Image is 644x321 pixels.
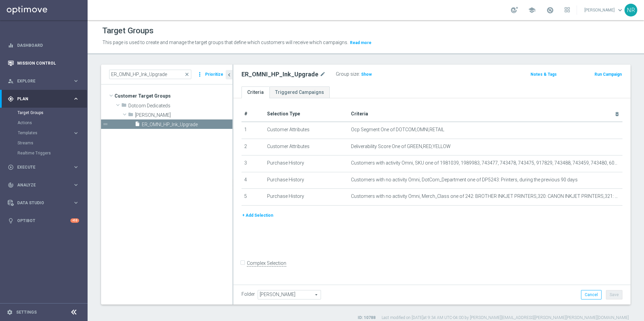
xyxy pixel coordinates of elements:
a: Realtime Triggers [18,150,70,156]
button: Run Campaign [594,71,622,78]
div: Data Studio [8,200,73,206]
span: Explore [17,79,73,83]
button: Read more [349,39,372,46]
i: play_circle_outline [8,164,14,170]
i: keyboard_arrow_right [73,96,79,102]
button: track_changes Analyze keyboard_arrow_right [7,182,79,188]
button: Notes & Tags [530,71,557,78]
i: insert_drive_file [135,121,140,129]
div: Mission Control [8,54,79,72]
td: Purchase History [264,189,348,206]
span: Deliverability Score One of GREEN,RED,YELLOW [351,144,451,149]
a: Dashboard [17,36,79,54]
span: Customers with no activity Omni, DotCom_Department one of DP5243: Printers, during the previous 9... [351,177,578,183]
span: Customers with activity Omni, SKU one of 1981039, 1989983, 743477, 743478, 743475, 917829, 743488... [351,160,620,166]
input: Quick find group or folder [109,70,191,79]
td: Purchase History [264,172,348,189]
label: Last modified on [DATE] at 9:34 AM UTC-04:00 by [PERSON_NAME][EMAIL_ADDRESS][PERSON_NAME][PERSON_... [382,315,629,321]
div: Target Groups [18,108,87,118]
h1: Target Groups [102,26,154,36]
i: keyboard_arrow_right [73,130,79,136]
span: This page is used to create and manage the target groups that define which customers will receive... [102,40,348,45]
button: gps_fixed Plan keyboard_arrow_right [7,96,79,102]
i: person_search [8,78,14,84]
div: equalizer Dashboard [7,43,79,48]
td: Customer Attributes [264,122,348,139]
button: Templates keyboard_arrow_right [18,130,79,136]
a: Optibot [17,212,70,229]
a: [PERSON_NAME]keyboard_arrow_down [584,5,624,15]
button: person_search Explore keyboard_arrow_right [7,78,79,84]
div: Templates [18,131,73,135]
i: more_vert [196,70,203,79]
div: Optibot [8,212,79,229]
button: Cancel [581,290,602,299]
button: Mission Control [7,61,79,66]
div: Templates [18,128,87,138]
button: chevron_left [226,70,232,79]
button: play_circle_outline Execute keyboard_arrow_right [7,165,79,170]
button: Data Studio keyboard_arrow_right [7,200,79,206]
label: Group size [336,71,359,77]
i: keyboard_arrow_right [73,182,79,188]
span: Criteria [351,111,368,116]
button: Save [606,290,622,299]
a: Settings [16,310,37,314]
span: Show [361,72,372,77]
label: ID: 10788 [358,315,376,321]
td: 1 [241,122,264,139]
i: delete_forever [614,111,620,117]
a: Triggered Campaigns [269,86,330,98]
button: + Add Selection [241,212,274,219]
div: Execute [8,164,73,170]
button: Prioritize [204,70,224,79]
span: Johnny [135,112,232,118]
div: Actions [18,118,87,128]
td: 5 [241,189,264,206]
span: Execute [17,165,73,169]
a: Target Groups [18,110,70,115]
i: chevron_left [226,72,232,78]
div: Realtime Triggers [18,148,87,158]
td: Customer Attributes [264,139,348,155]
i: track_changes [8,182,14,188]
span: Ocp Segment One of DOTCOM,OMNI,RETAIL [351,127,444,133]
th: # [241,106,264,122]
td: Purchase History [264,155,348,172]
span: ER_OMNI_HP_Ink_Upgrade [142,122,232,128]
i: folder [128,112,133,119]
th: Selection Type [264,106,348,122]
div: +10 [70,218,79,223]
i: keyboard_arrow_right [73,164,79,170]
label: Folder [241,291,255,297]
span: Templates [18,131,66,135]
i: keyboard_arrow_right [73,200,79,206]
span: Plan [17,97,73,101]
i: equalizer [8,42,14,48]
div: Plan [8,96,73,102]
div: Dashboard [8,36,79,54]
a: Criteria [241,86,269,98]
button: lightbulb Optibot +10 [7,218,79,223]
i: keyboard_arrow_right [73,78,79,84]
span: keyboard_arrow_down [616,6,624,14]
span: Customer Target Groups [115,91,232,101]
label: : [359,71,360,77]
h2: ER_OMNI_HP_Ink_Upgrade [241,70,318,78]
span: Analyze [17,183,73,187]
a: Actions [18,120,70,126]
label: Complex Selection [247,260,286,266]
td: 2 [241,139,264,155]
div: Explore [8,78,73,84]
i: gps_fixed [8,96,14,102]
i: settings [7,309,13,315]
span: close [184,72,190,77]
span: Dotcom Dedicateds [128,103,232,109]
